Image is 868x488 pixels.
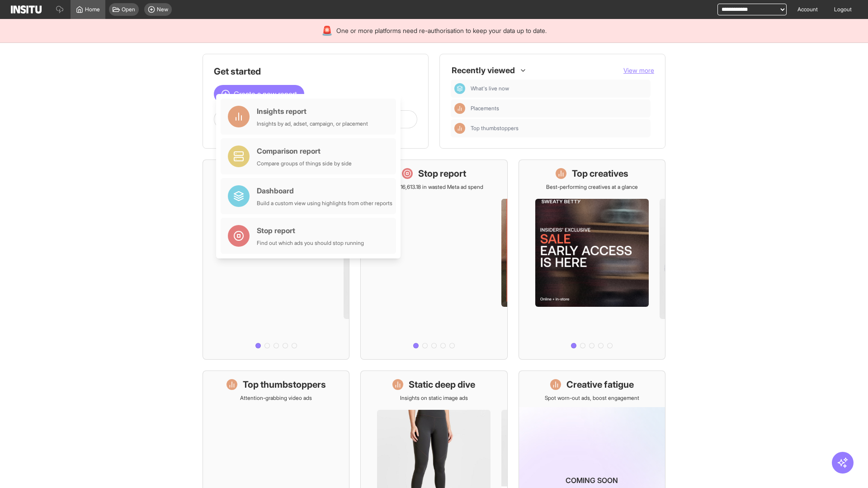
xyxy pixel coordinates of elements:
p: Save £16,613.18 in wasted Meta ad spend [384,183,483,191]
div: Stop report [257,225,364,236]
button: View more [623,66,654,75]
span: View more [623,66,654,74]
div: Find out which ads you should stop running [257,239,364,247]
span: What's live now [471,85,647,92]
span: Placements [471,105,499,112]
span: Create a new report [234,89,297,99]
p: Insights on static image ads [400,394,468,402]
span: Top thumbstoppers [471,125,519,132]
div: Insights [454,103,465,114]
div: Compare groups of things side by side [257,160,352,167]
div: Dashboard [454,83,465,94]
div: Insights [454,123,465,134]
h1: Stop report [418,167,466,180]
img: Logo [11,5,42,14]
div: Build a custom view using highlights from other reports [257,200,392,207]
button: Create a new report [214,85,304,103]
div: Insights by ad, adset, campaign, or placement [257,120,368,127]
div: 🚨 [321,24,333,37]
a: Stop reportSave £16,613.18 in wasted Meta ad spend [360,160,507,360]
span: Placements [471,105,647,112]
span: One or more platforms need re-authorisation to keep your data up to date. [336,26,547,35]
a: What's live nowSee all active ads instantly [203,160,349,360]
span: New [157,6,168,13]
h1: Top creatives [572,167,628,180]
p: Attention-grabbing video ads [240,394,312,402]
div: Comparison report [257,145,352,156]
span: Home [85,6,100,13]
span: Open [122,6,135,13]
a: Top creativesBest-performing creatives at a glance [519,160,665,360]
h1: Static deep dive [409,378,475,391]
div: Insights report [257,106,368,117]
span: Top thumbstoppers [471,125,647,132]
p: Best-performing creatives at a glance [546,183,638,191]
div: Dashboard [257,185,392,196]
span: What's live now [471,85,509,92]
h1: Top thumbstoppers [243,378,326,391]
h1: Get started [214,65,417,78]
